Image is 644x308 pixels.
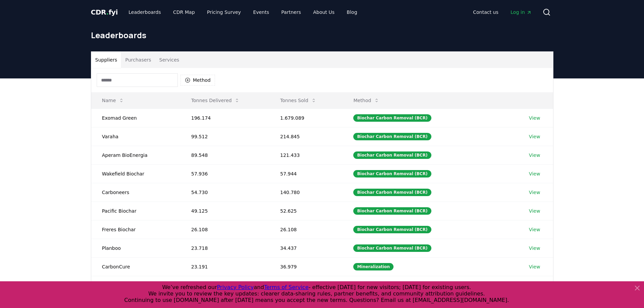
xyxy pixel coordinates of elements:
[181,183,269,202] td: 54.730
[269,257,343,276] td: 36.979
[97,94,129,107] button: Name
[91,276,181,294] td: Running Tide | Inactive
[510,9,531,16] span: Log in
[91,30,553,41] h1: Leaderboards
[353,114,431,122] div: Biochar Carbon Removal (BCR)
[181,164,269,183] td: 57.936
[269,146,343,164] td: 121.433
[348,94,385,107] button: Method
[468,6,537,18] nav: Main
[181,220,269,239] td: 26.108
[353,189,431,196] div: Biochar Carbon Removal (BCR)
[276,6,306,18] a: Partners
[123,6,166,18] a: Leaderboards
[91,257,181,276] td: CarbonCure
[529,245,540,252] a: View
[181,239,269,257] td: 23.718
[269,239,343,257] td: 34.437
[529,133,540,140] a: View
[269,220,343,239] td: 26.108
[181,202,269,220] td: 49.125
[269,276,343,294] td: 28.202
[91,8,118,16] span: CDR fyi
[529,152,540,159] a: View
[353,170,431,177] div: Biochar Carbon Removal (BCR)
[181,75,215,86] button: Method
[181,257,269,276] td: 23.191
[529,208,540,214] a: View
[91,239,181,257] td: Planboo
[91,220,181,239] td: Freres Biochar
[201,6,246,18] a: Pricing Survey
[275,94,322,107] button: Tonnes Sold
[529,226,540,233] a: View
[353,207,431,215] div: Biochar Carbon Removal (BCR)
[269,164,343,183] td: 57.944
[186,94,245,107] button: Tonnes Delivered
[181,146,269,164] td: 89.548
[269,109,343,127] td: 1.679.089
[468,6,504,18] a: Contact us
[308,6,340,18] a: About Us
[91,164,181,183] td: Wakefield Biochar
[353,151,431,159] div: Biochar Carbon Removal (BCR)
[353,226,431,233] div: Biochar Carbon Removal (BCR)
[353,244,431,252] div: Biochar Carbon Removal (BCR)
[341,6,363,18] a: Blog
[91,202,181,220] td: Pacific Biochar
[269,202,343,220] td: 52.625
[248,6,275,18] a: Events
[155,52,183,68] button: Services
[529,189,540,196] a: View
[91,146,181,164] td: Aperam BioEnergia
[91,183,181,202] td: Carboneers
[505,6,537,18] a: Log in
[106,8,109,16] span: .
[91,7,118,17] a: CDR.fyi
[529,263,540,270] a: View
[529,170,540,177] a: View
[121,52,155,68] button: Purchasers
[123,6,362,18] nav: Main
[269,127,343,146] td: 214.845
[353,133,431,140] div: Biochar Carbon Removal (BCR)
[168,6,200,18] a: CDR Map
[269,183,343,202] td: 140.780
[181,109,269,127] td: 196.174
[91,127,181,146] td: Varaha
[91,52,121,68] button: Suppliers
[353,263,393,270] div: Mineralization
[91,109,181,127] td: Exomad Green
[181,127,269,146] td: 99.512
[529,115,540,121] a: View
[181,276,269,294] td: 22.780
